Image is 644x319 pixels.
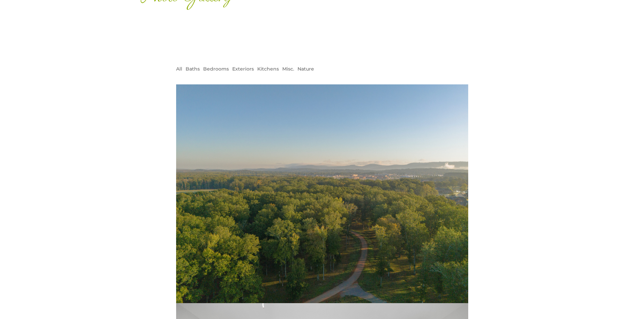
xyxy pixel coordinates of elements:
[176,84,468,303] img: default
[232,64,254,73] li: Exteriors
[297,64,314,73] li: Nature
[257,64,279,73] li: Kitchens
[186,64,200,73] li: Baths
[282,64,294,73] li: Misc.
[203,64,229,73] li: Bedrooms
[176,64,182,73] li: All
